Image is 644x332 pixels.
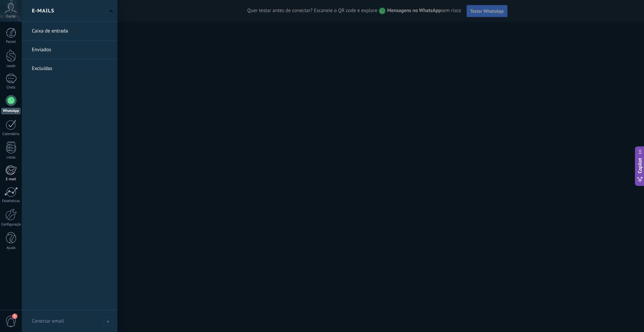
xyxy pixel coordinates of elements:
span: Conectar email [103,317,112,326]
div: WhatsApp [1,108,20,114]
div: Ajuda [1,246,21,250]
div: Calendário [1,132,21,136]
li: Excluídas [22,59,117,78]
li: Caixa de entrada [22,22,117,41]
div: Leads [1,64,21,68]
span: Conectar email [32,318,64,324]
div: Chats [1,85,21,90]
span: 2 [12,314,17,319]
span: Conta [6,14,15,19]
div: Listas [1,155,21,160]
div: Painel [1,40,21,44]
div: E-mail [1,177,21,182]
span: Copilot [637,158,643,173]
li: Enviados [22,41,117,59]
div: Estatísticas [1,199,21,203]
div: Configurações [1,222,21,227]
h2: E-mails [32,0,54,21]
